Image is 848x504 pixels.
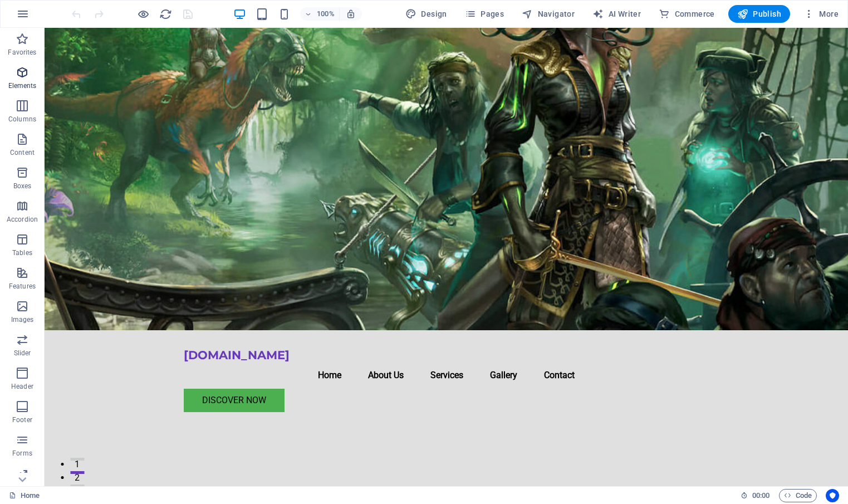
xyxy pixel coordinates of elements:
[26,457,40,459] button: 3
[9,489,40,502] a: Click to cancel selection. Double-click to open Pages
[588,5,645,23] button: AI Writer
[401,5,452,23] button: Design
[346,9,356,19] i: On resize automatically adjust zoom level to fit chosen device.
[737,8,781,19] span: Publish
[8,115,36,124] p: Columns
[26,430,40,433] button: 1
[11,315,34,324] p: Images
[799,5,843,23] button: More
[741,489,770,502] h6: Session time
[522,8,575,19] span: Navigator
[10,148,35,157] p: Content
[465,8,504,19] span: Pages
[12,248,32,257] p: Tables
[12,449,32,458] p: Forms
[136,7,150,21] button: Click here to leave preview mode and continue editing
[317,7,335,21] h6: 100%
[11,382,33,391] p: Header
[405,8,447,19] span: Design
[159,7,172,21] button: reload
[517,5,579,23] button: Navigator
[752,489,769,502] span: 00 00
[8,81,37,90] p: Elements
[401,5,452,23] div: Design (Ctrl+Alt+Y)
[13,182,32,190] p: Boxes
[159,8,172,21] i: Reload page
[728,5,790,23] button: Publish
[659,8,715,19] span: Commerce
[760,491,762,500] span: :
[654,5,719,23] button: Commerce
[779,489,817,502] button: Code
[803,8,839,19] span: More
[7,215,38,224] p: Accordion
[592,8,641,19] span: AI Writer
[26,443,40,446] button: 2
[300,7,340,21] button: 100%
[9,282,36,291] p: Features
[784,489,812,502] span: Code
[12,415,32,424] p: Footer
[8,48,36,57] p: Favorites
[826,489,839,502] button: Usercentrics
[14,349,31,358] p: Slider
[460,5,508,23] button: Pages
